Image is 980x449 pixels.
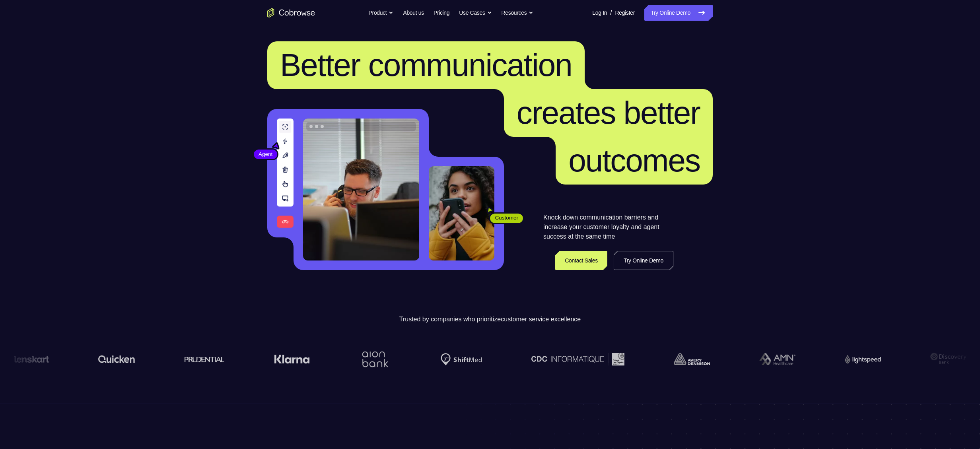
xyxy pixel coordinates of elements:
[459,5,492,21] button: Use Cases
[568,143,700,178] span: outcomes
[610,8,612,17] span: /
[184,356,224,362] img: prudential
[403,5,424,21] a: About us
[280,47,572,83] span: Better communication
[555,251,607,270] a: Contact Sales
[844,355,881,363] img: Lightspeed
[434,5,449,21] a: Pricing
[303,119,419,260] img: A customer support agent talking on the phone
[531,353,624,365] img: CDC Informatique
[440,353,482,365] img: Shiftmed
[274,354,309,364] img: Klarna
[644,5,713,21] a: Try Online Demo
[517,95,700,130] span: creates better
[267,8,315,17] a: Go to the home page
[592,5,607,21] a: Log In
[501,316,581,323] span: customer service excellence
[673,353,710,365] img: avery-dennison
[502,5,534,21] button: Resources
[543,213,673,241] p: Knock down communication barriers and increase your customer loyalty and agent success at the sam...
[369,5,394,21] button: Product
[429,166,494,260] img: A customer holding their phone
[615,5,635,21] a: Register
[359,343,391,375] img: Aion Bank
[759,353,795,365] img: AMN Healthcare
[614,251,673,270] a: Try Online Demo
[98,353,135,365] img: quicken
